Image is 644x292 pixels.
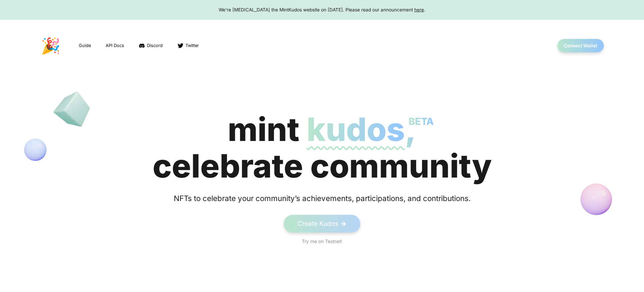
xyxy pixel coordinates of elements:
div: mint celebrate community [153,111,492,184]
span: kudos [307,110,405,149]
div: We're [MEDICAL_DATA] the MintKudos website on [DATE]. Please read our announcement . [6,6,638,13]
a: here [414,7,424,12]
p: 🎉 [41,34,61,58]
span: Twitter [185,42,199,49]
span: , [405,110,416,149]
button: Connect Wallet [557,39,604,52]
span: Discord [147,42,163,49]
a: Twitter [177,42,200,49]
p: BETA [409,103,434,140]
a: Create Kudos [284,215,360,233]
div: NFTs to celebrate your community’s achievements, participations, and contributions. [166,193,478,204]
a: Discord [138,42,163,49]
a: Try me on Testnet! [302,238,342,245]
a: API Docs [105,42,125,49]
span: -> [340,220,346,228]
a: Guide [78,42,92,49]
